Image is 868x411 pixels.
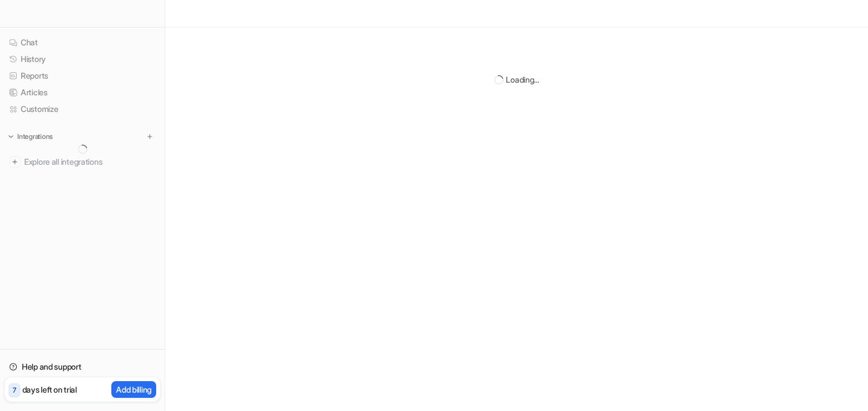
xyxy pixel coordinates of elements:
p: Integrations [17,132,53,141]
button: Add billing [111,381,156,398]
a: Articles [5,84,160,100]
img: expand menu [7,133,15,141]
a: History [5,51,160,67]
p: 7 [13,385,16,396]
a: Customize [5,101,160,117]
p: Add billing [116,383,152,396]
a: Reports [5,68,160,84]
button: Integrations [5,131,56,142]
a: Help and support [5,359,160,375]
p: days left on trial [22,383,77,396]
a: Chat [5,34,160,51]
a: Explore all integrations [5,154,160,170]
div: Loading... [506,73,538,86]
img: explore all integrations [9,156,21,168]
img: menu_add.svg [146,133,154,141]
span: Explore all integrations [24,153,156,171]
